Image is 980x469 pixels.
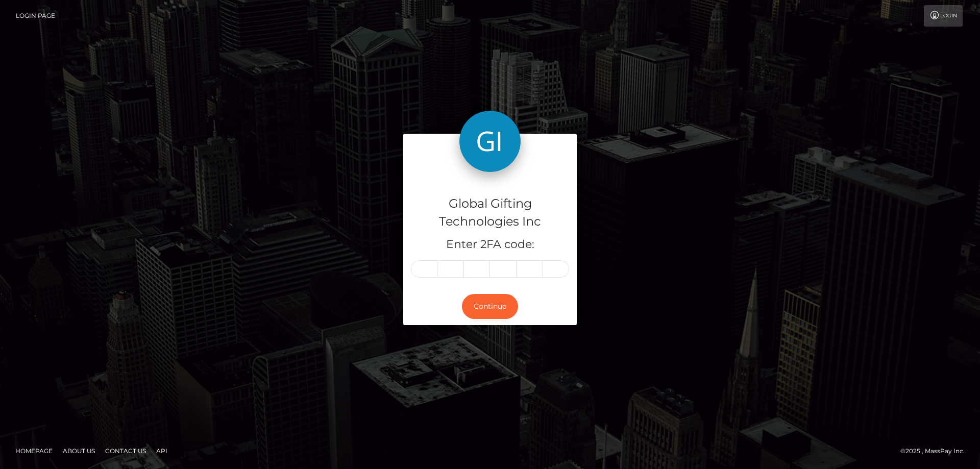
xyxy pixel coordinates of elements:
[11,443,57,459] a: Homepage
[101,443,150,459] a: Contact Us
[411,195,569,231] h4: Global Gifting Technologies Inc
[462,294,518,319] button: Continue
[924,5,963,27] a: Login
[152,443,171,459] a: API
[16,5,55,27] a: Login Page
[900,446,972,457] div: © 2025 , MassPay Inc.
[59,443,99,459] a: About Us
[411,237,569,253] h5: Enter 2FA code:
[459,111,521,172] img: Global Gifting Technologies Inc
